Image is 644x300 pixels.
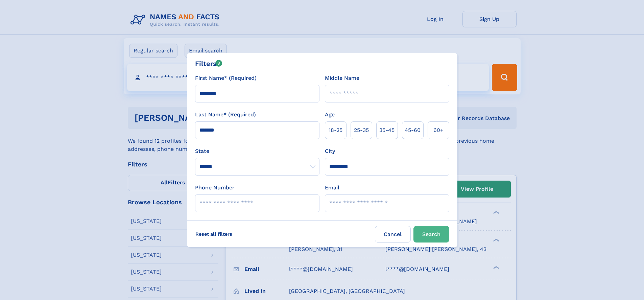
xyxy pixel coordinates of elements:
[325,74,359,82] label: Middle Name
[375,226,411,243] label: Cancel
[433,126,444,134] span: 60+
[354,126,369,134] span: 25‑35
[195,59,222,69] div: Filters
[405,126,421,134] span: 45‑60
[325,184,339,192] label: Email
[329,126,342,134] span: 18‑25
[413,226,449,243] button: Search
[195,111,256,119] label: Last Name* (Required)
[195,74,257,82] label: First Name* (Required)
[195,147,319,155] label: State
[191,226,237,242] label: Reset all filters
[325,147,335,155] label: City
[195,184,235,192] label: Phone Number
[325,111,335,119] label: Age
[379,126,395,134] span: 35‑45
